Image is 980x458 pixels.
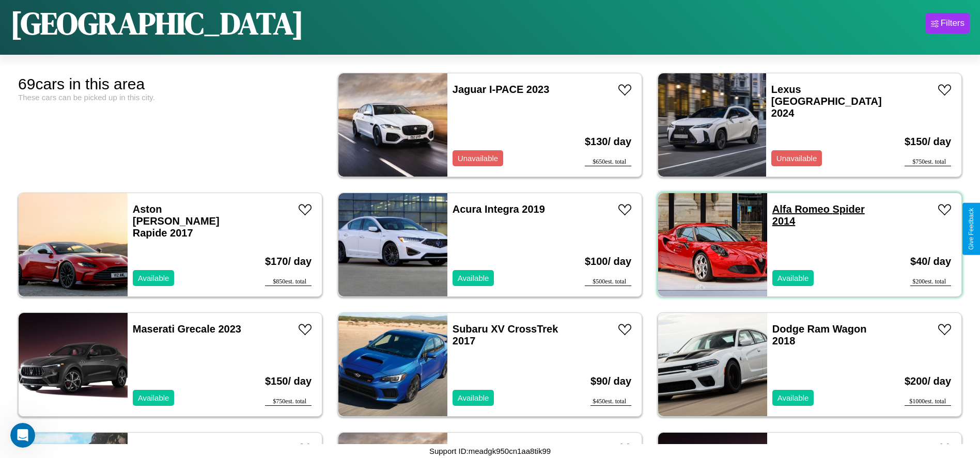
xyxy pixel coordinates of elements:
h3: $ 130 / day [585,125,631,158]
a: Acura Integra 2019 [453,203,545,215]
p: Available [138,391,169,405]
div: $ 650 est. total [585,158,631,166]
a: Maserati Grecale 2023 [133,323,241,335]
p: Unavailable [458,151,498,165]
p: Available [458,391,489,405]
a: Alfa Romeo Spider 2014 [772,203,865,227]
div: $ 750 est. total [265,398,312,406]
h3: $ 200 / day [905,365,951,398]
iframe: Intercom live chat [10,423,35,448]
div: $ 450 est. total [590,398,631,406]
div: Filters [941,18,965,28]
a: Jaguar I-PACE 2023 [453,84,550,95]
a: Fiat Spider 2000 2016 [133,443,238,454]
div: Give Feedback [968,208,975,250]
h3: $ 150 / day [905,125,951,158]
a: Jaguar XJ8 2016 [453,443,534,454]
div: $ 850 est. total [265,278,312,286]
button: Filters [926,13,970,34]
p: Available [777,271,809,285]
h3: $ 100 / day [585,245,631,278]
p: Available [138,271,169,285]
h3: $ 40 / day [910,245,951,278]
p: Available [777,391,809,405]
div: These cars can be picked up in this city. [18,93,322,102]
p: Available [458,271,489,285]
a: Aston [PERSON_NAME] Rapide 2017 [133,203,220,239]
div: $ 1000 est. total [905,398,951,406]
div: $ 500 est. total [585,278,631,286]
div: 69 cars in this area [18,75,322,93]
h3: $ 170 / day [265,245,312,278]
div: $ 200 est. total [910,278,951,286]
a: Dodge Ram Wagon 2018 [772,323,867,346]
div: $ 750 est. total [905,158,951,166]
h3: $ 150 / day [265,365,312,398]
h3: $ 90 / day [590,365,631,398]
a: Lexus [GEOGRAPHIC_DATA] 2024 [771,84,882,119]
a: Subaru XV CrossTrek 2017 [453,323,558,346]
p: Support ID: meadgk950cn1aa8tik99 [429,444,551,458]
h1: [GEOGRAPHIC_DATA] [10,2,304,44]
a: Maserati MC20 2020 [772,443,870,454]
p: Unavailable [776,151,817,165]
